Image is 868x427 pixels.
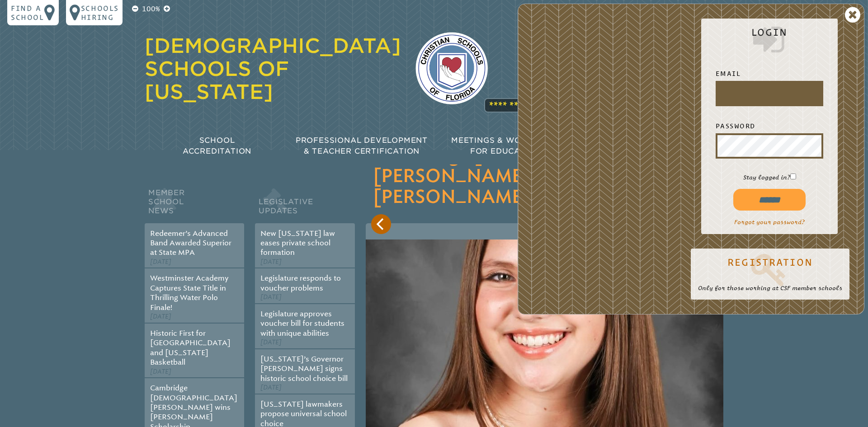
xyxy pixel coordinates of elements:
span: [DATE] [150,368,171,375]
span: School Accreditation [183,136,251,155]
a: Historic First for [GEOGRAPHIC_DATA] and [US_STATE] Basketball [150,329,231,366]
a: Legislature approves voucher bill for students with unique abilities [260,310,344,338]
span: [DATE] [260,258,282,266]
a: Legislature responds to voucher problems [260,274,341,292]
p: Only for those working at CSF member schools [698,284,842,292]
p: 100% [140,4,162,14]
span: Professional Development & Teacher Certification [296,136,428,155]
a: New [US_STATE] law eases private school formation [260,229,335,257]
span: [DATE] [260,293,282,301]
span: Meetings & Workshops for Educators [451,136,561,155]
button: Previous [371,214,391,234]
a: Registration [698,251,842,287]
label: Email [716,68,823,79]
h3: Cambridge [DEMOGRAPHIC_DATA][PERSON_NAME] wins [PERSON_NAME] Scholarship [373,145,716,208]
h2: Member School News [145,186,244,223]
a: Redeemer’s Advanced Band Awarded Superior at State MPA [150,229,231,257]
a: [DEMOGRAPHIC_DATA] Schools of [US_STATE] [145,34,401,103]
label: Password [716,121,823,131]
img: csf-logo-web-colors.png [415,32,488,104]
p: The agency that [US_STATE]’s [DEMOGRAPHIC_DATA] schools rely on for best practices in accreditati... [502,38,723,110]
a: [US_STATE]’s Governor [PERSON_NAME] signs historic school choice bill [260,355,348,383]
span: [DATE] [150,313,171,320]
a: Westminster Academy Captures State Title in Thrilling Water Polo Finale! [150,274,229,311]
h2: Login [708,27,830,57]
p: Stay logged in? [708,173,830,182]
span: [DATE] [150,258,171,266]
span: [DATE] [260,338,282,346]
p: Find a school [11,4,44,22]
h2: Legislative Updates [255,186,354,223]
span: [DATE] [260,384,282,391]
p: Schools Hiring [81,4,119,22]
a: Forgot your password? [734,219,805,225]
